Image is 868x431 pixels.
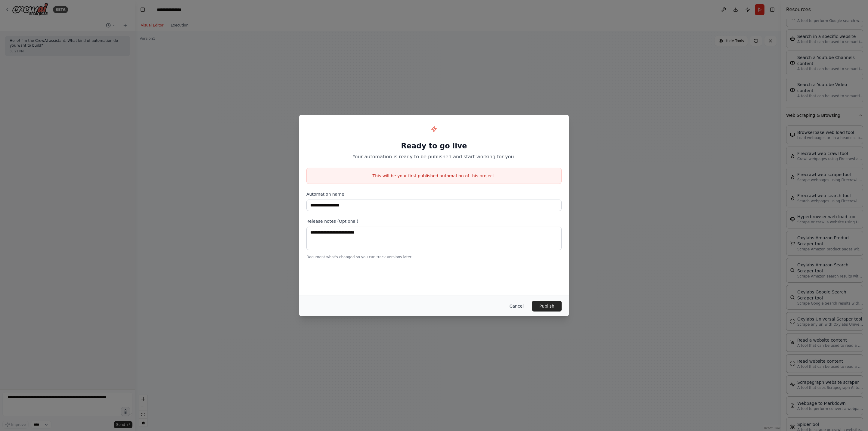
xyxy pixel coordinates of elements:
[306,141,562,151] h1: Ready to go live
[306,153,562,160] p: Your automation is ready to be published and start working for you.
[505,301,529,312] button: Cancel
[306,255,562,259] p: Document what's changed so you can track versions later.
[306,218,562,224] label: Release notes (Optional)
[306,191,562,197] label: Automation name
[307,173,561,179] p: This will be your first published automation of this project.
[532,301,562,312] button: Publish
